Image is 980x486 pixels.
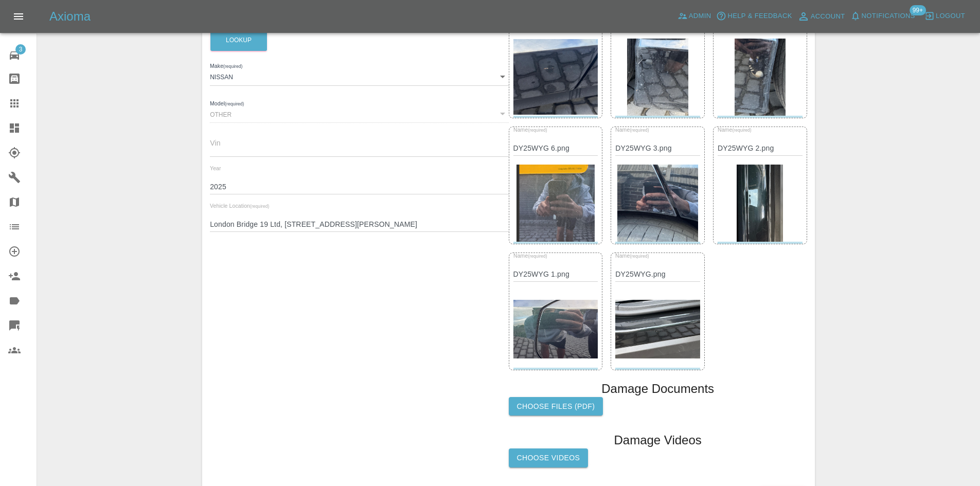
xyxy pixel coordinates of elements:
[210,203,269,209] span: Vehicle Location
[601,381,714,397] h1: Damage Documents
[714,8,794,24] button: Help & Feedback
[210,67,508,85] div: NISSAN
[223,64,242,69] small: (required)
[689,10,711,22] span: Admin
[615,127,649,133] span: Name
[210,139,220,147] span: Vin
[509,448,589,467] label: Choose Videos
[630,128,649,132] small: (required)
[210,165,221,171] span: Year
[675,8,714,24] a: Admin
[49,8,91,25] h5: Axioma
[528,254,547,258] small: (required)
[615,253,649,259] span: Name
[630,254,649,258] small: (required)
[6,4,31,29] button: Open drawer
[922,8,968,24] button: Logout
[936,10,965,22] span: Logout
[225,101,244,106] small: (required)
[528,128,547,132] small: (required)
[795,8,848,25] a: Account
[910,5,926,15] span: 99+
[811,11,845,23] span: Account
[210,62,242,70] label: Make
[732,128,751,132] small: (required)
[727,10,792,22] span: Help & Feedback
[15,44,26,55] span: 3
[210,104,508,123] div: Other
[250,204,269,209] small: (required)
[210,99,244,107] label: Model
[210,30,267,51] button: Lookup
[614,432,701,448] h1: Damage Videos
[848,8,918,24] button: Notifications
[718,127,752,133] span: Name
[513,127,547,133] span: Name
[509,397,603,416] label: Choose files (pdf)
[862,10,915,22] span: Notifications
[513,253,547,259] span: Name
